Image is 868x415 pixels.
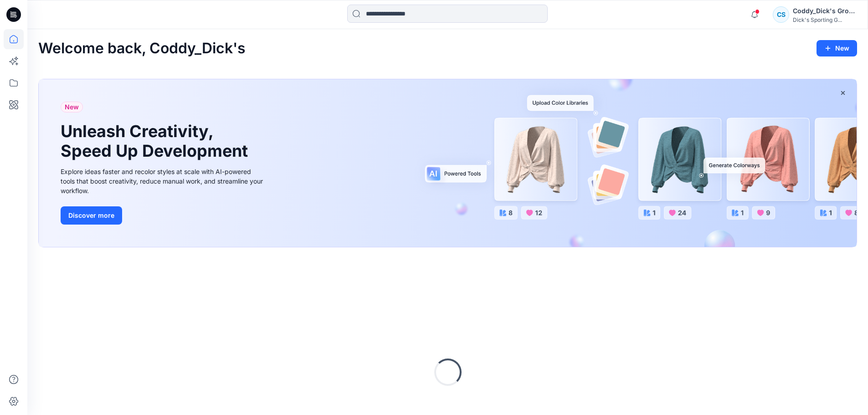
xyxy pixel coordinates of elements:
[773,6,789,23] div: CS
[793,5,857,16] div: Coddy_Dick's Group
[61,206,266,225] a: Discover more
[61,167,266,195] div: Explore ideas faster and recolor styles at scale with AI-powered tools that boost creativity, red...
[65,102,79,113] span: New
[61,122,252,161] h1: Unleash Creativity, Speed Up Development
[793,16,857,23] div: Dick's Sporting G...
[61,206,122,225] button: Discover more
[38,40,246,57] h2: Welcome back, Coddy_Dick's
[817,40,857,56] button: New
